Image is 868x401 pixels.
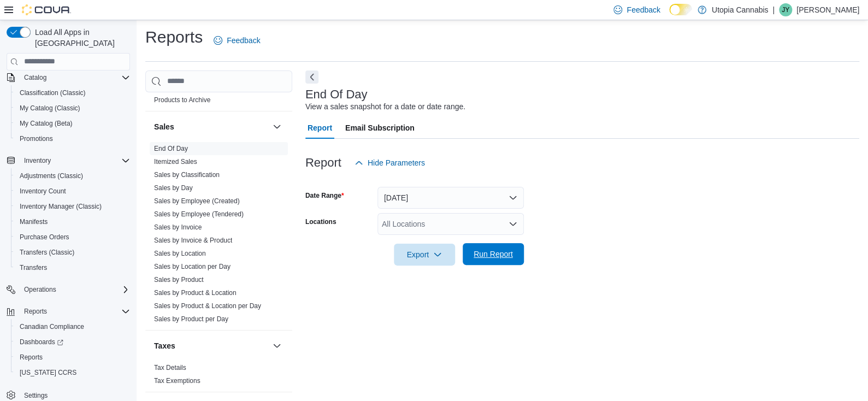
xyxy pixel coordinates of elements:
[15,320,88,333] a: Canadian Compliance
[20,322,84,331] span: Canadian Compliance
[772,3,775,16] p: |
[796,3,859,16] p: [PERSON_NAME]
[11,101,134,116] button: My Catalog (Classic)
[154,289,237,297] a: Sales by Product & Location
[15,215,52,228] a: Manifests
[20,305,130,318] span: Reports
[15,169,87,182] a: Adjustments (Classic)
[154,184,193,192] a: Sales by Day
[20,283,130,296] span: Operations
[15,102,130,115] span: My Catalog (Classic)
[22,4,71,15] img: Cova
[20,71,51,84] button: Catalog
[20,104,80,113] span: My Catalog (Classic)
[669,4,692,15] input: Dark Mode
[270,339,284,352] button: Taxes
[15,86,130,99] span: Classification (Classic)
[154,223,202,232] span: Sales by Invoice
[400,244,448,266] span: Export
[15,261,51,274] a: Transfers
[154,249,206,258] span: Sales by Location
[154,288,237,297] span: Sales by Product & Location
[154,197,240,205] span: Sales by Employee (Created)
[154,340,268,351] button: Taxes
[15,200,106,213] a: Inventory Manager (Classic)
[474,249,513,260] span: Run Report
[154,263,231,270] a: Sales by Location per Day
[463,243,524,265] button: Run Report
[305,70,318,84] button: Next
[305,156,341,169] h3: Report
[11,131,134,146] button: Promotions
[154,275,204,284] span: Sales by Product
[20,154,130,167] span: Inventory
[24,391,48,400] span: Settings
[15,351,130,364] span: Reports
[2,282,134,297] button: Operations
[154,96,210,104] span: Products to Archive
[154,237,232,244] a: Sales by Invoice & Product
[154,377,200,385] a: Tax Exemptions
[270,120,284,133] button: Sales
[15,335,130,349] span: Dashboards
[15,117,130,130] span: My Catalog (Beta)
[24,307,47,316] span: Reports
[15,132,57,145] a: Promotions
[11,199,134,214] button: Inventory Manager (Classic)
[15,246,79,259] a: Transfers (Classic)
[20,119,73,128] span: My Catalog (Beta)
[20,368,76,377] span: [US_STATE] CCRS
[154,250,206,257] a: Sales by Location
[11,214,134,229] button: Manifests
[145,80,292,111] div: Products
[24,73,46,82] span: Catalog
[209,30,264,51] a: Feedback
[15,335,68,349] a: Dashboards
[227,35,260,46] span: Feedback
[15,261,130,274] span: Transfers
[20,217,48,226] span: Manifests
[11,229,134,245] button: Purchase Orders
[154,145,188,152] a: End Of Day
[627,4,660,15] span: Feedback
[20,283,61,296] button: Operations
[15,231,74,244] a: Purchase Orders
[20,233,69,241] span: Purchase Orders
[377,187,524,209] button: [DATE]
[305,191,344,200] label: Date Range
[20,134,53,143] span: Promotions
[2,70,134,85] button: Catalog
[20,187,66,196] span: Inventory Count
[154,376,200,385] span: Tax Exemptions
[345,117,415,139] span: Email Subscription
[368,157,425,168] span: Hide Parameters
[11,365,134,380] button: [US_STATE] CCRS
[11,168,134,184] button: Adjustments (Classic)
[15,117,77,130] a: My Catalog (Beta)
[11,334,134,350] a: Dashboards
[154,315,228,323] span: Sales by Product per Day
[154,197,240,205] a: Sales by Employee (Created)
[154,184,193,192] span: Sales by Day
[154,223,202,231] a: Sales by Invoice
[15,320,130,333] span: Canadian Compliance
[154,364,186,371] a: Tax Details
[145,142,292,330] div: Sales
[305,88,368,101] h3: End Of Day
[20,71,130,84] span: Catalog
[31,27,130,49] span: Load All Apps in [GEOGRAPHIC_DATA]
[20,172,83,180] span: Adjustments (Classic)
[15,169,130,182] span: Adjustments (Classic)
[11,350,134,365] button: Reports
[154,302,261,310] span: Sales by Product & Location per Day
[154,157,197,166] span: Itemized Sales
[15,185,70,198] a: Inventory Count
[154,171,220,179] a: Sales by Classification
[154,276,204,284] a: Sales by Product
[509,220,517,228] button: Open list of options
[11,184,134,199] button: Inventory Count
